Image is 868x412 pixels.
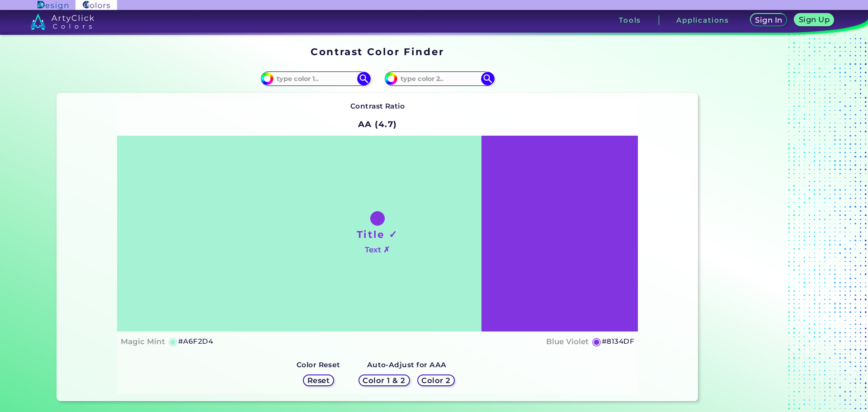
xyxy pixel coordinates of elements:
[423,377,449,384] h5: Color 2
[178,336,213,347] h5: #A6F2D4
[365,377,404,384] h5: Color 1 & 2
[357,227,398,241] h1: Title ✓
[397,72,481,85] input: type color 2..
[311,45,444,58] h1: Contrast Color Finder
[121,335,165,348] h4: Magic Mint
[357,72,371,85] img: icon search
[350,102,405,110] strong: Contrast Ratio
[354,114,401,134] h2: AA (4.7)
[481,72,495,85] img: icon search
[756,17,781,24] h5: Sign In
[38,1,68,9] img: ArtyClick Design logo
[546,335,589,348] h4: Blue Violet
[796,14,832,26] a: Sign Up
[592,336,602,347] h5: ◉
[168,336,178,347] h5: ◉
[365,243,390,256] h4: Text ✗
[308,377,329,384] h5: Reset
[367,360,447,369] strong: Auto-Adjust for AAA
[30,14,94,30] img: logo_artyclick_colors_white.svg
[274,72,358,85] input: type color 1..
[602,336,634,347] h5: #8134DF
[297,360,340,369] strong: Color Reset
[752,14,785,26] a: Sign In
[619,17,641,24] h3: Tools
[676,17,729,24] h3: Applications
[800,16,828,23] h5: Sign Up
